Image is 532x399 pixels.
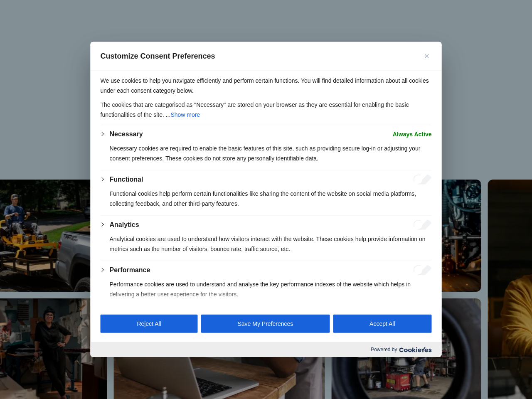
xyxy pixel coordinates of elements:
img: Close [425,54,429,58]
p: Analytical cookies are used to understand how visitors interact with the website. These cookies h... [110,234,432,254]
button: Performance [110,265,150,275]
input: Enable Analytics [414,220,432,230]
button: Accept All [333,315,431,333]
button: Show more [170,110,200,120]
p: We use cookies to help you navigate efficiently and perform certain functions. You will find deta... [101,76,432,96]
input: Enable Performance [414,265,432,275]
button: Close [422,51,432,61]
button: Necessary [110,129,143,139]
img: Cookieyes logo [399,347,432,352]
span: Customize Consent Preferences [101,51,215,61]
p: The cookies that are categorised as "Necessary" are stored on your browser as they are essential ... [101,100,432,120]
span: Always Active [393,129,432,139]
p: Functional cookies help perform certain functionalities like sharing the content of the website o... [110,189,432,209]
p: Necessary cookies are required to enable the basic features of this site, such as providing secur... [110,143,432,163]
div: Powered by [91,342,442,357]
button: Reject All [101,315,198,333]
div: Customize Consent Preferences [91,42,442,357]
button: Functional [110,175,143,185]
p: Performance cookies are used to understand and analyse the key performance indexes of the website... [110,279,432,299]
input: Enable Functional [414,175,432,185]
button: Save My Preferences [201,315,330,333]
button: Analytics [110,220,139,230]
